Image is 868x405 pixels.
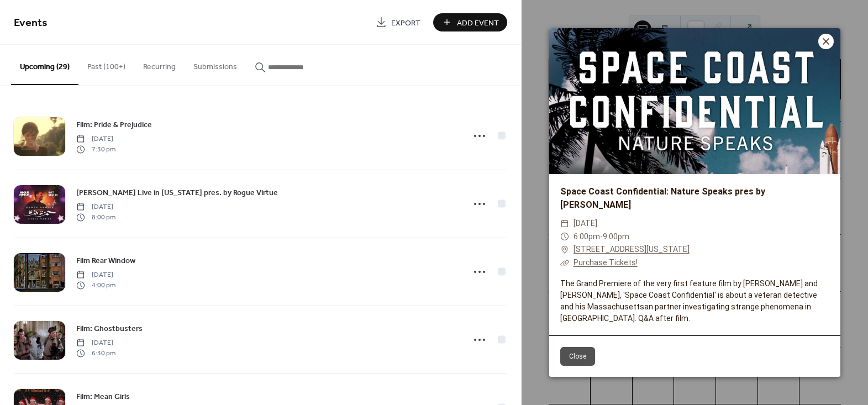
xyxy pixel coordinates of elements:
[76,322,143,335] a: Film: Ghostbusters
[78,45,134,84] button: Past (100+)
[76,212,115,222] span: 8:00 pm
[560,230,569,244] div: ​
[76,187,278,199] span: [PERSON_NAME] Live in [US_STATE] pres. by Rogue Virtue
[391,17,420,29] span: Export
[14,12,48,34] span: Events
[76,254,135,267] a: Film Rear Window
[574,258,638,267] a: Purchase Tickets!
[574,243,690,256] a: [STREET_ADDRESS][US_STATE]
[76,270,115,280] span: [DATE]
[76,134,115,144] span: [DATE]
[574,217,597,230] span: [DATE]
[560,217,569,230] div: ​
[185,45,246,84] button: Submissions
[603,232,629,241] span: 9:00pm
[560,243,569,256] div: ​
[560,256,569,270] div: ​
[11,45,78,85] button: Upcoming (29)
[76,280,115,290] span: 4:00 pm
[600,232,603,241] span: -
[76,119,152,131] span: Film: Pride & Prejudice
[76,255,135,267] span: Film Rear Window
[560,186,765,210] a: Space Coast Confidential: Nature Speaks pres by [PERSON_NAME]
[134,45,185,84] button: Recurring
[76,186,278,199] a: [PERSON_NAME] Live in [US_STATE] pres. by Rogue Virtue
[433,13,507,31] button: Add Event
[76,348,115,358] span: 6:30 pm
[574,232,600,241] span: 6:00pm
[76,390,130,403] a: Film: Mean Girls
[76,323,143,335] span: Film: Ghostbusters
[76,144,115,154] span: 7:30 pm
[76,391,130,403] span: Film: Mean Girls
[549,278,840,324] div: The Grand Premiere of the very first feature film by [PERSON_NAME] and [PERSON_NAME], 'Space Coas...
[76,118,152,131] a: Film: Pride & Prejudice
[457,17,499,29] span: Add Event
[560,347,595,366] button: Close
[367,13,429,31] a: Export
[76,202,115,212] span: [DATE]
[76,338,115,348] span: [DATE]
